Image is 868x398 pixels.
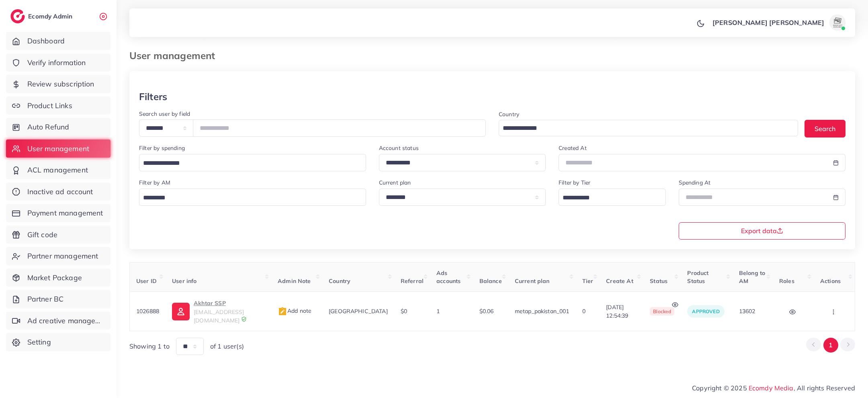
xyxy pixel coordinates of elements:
a: Payment management [6,204,111,222]
span: Review subscription [27,79,94,89]
span: Ad creative management [27,316,104,326]
span: Market Package [27,273,82,283]
span: Verify information [27,57,86,68]
img: avatar [829,14,845,31]
span: Product Links [27,101,72,111]
a: Gift code [6,226,111,244]
a: Verify information [6,53,111,72]
span: Dashboard [27,36,65,46]
span: Partner BC [27,294,64,304]
a: Auto Refund [6,118,111,136]
div: Search for option [139,154,366,171]
span: Gift code [27,230,57,240]
a: [PERSON_NAME] [PERSON_NAME]avatar [708,14,849,31]
a: Review subscription [6,75,111,93]
span: ACL management [27,165,88,175]
input: Search for option [560,192,655,204]
ul: Pagination [806,338,855,353]
a: Partner BC [6,290,111,308]
a: Partner management [6,247,111,265]
a: Ad creative management [6,312,111,330]
a: Setting [6,333,111,351]
span: Setting [27,337,51,347]
input: Search for option [500,122,788,135]
h2: Ecomdy Admin [28,12,74,20]
span: Payment management [27,208,103,218]
span: Auto Refund [27,122,70,132]
input: Search for option [140,157,356,170]
input: Search for option [140,192,356,204]
a: Inactive ad account [6,183,111,201]
img: logo [10,9,25,23]
a: logoEcomdy Admin [10,9,74,23]
p: [PERSON_NAME] [PERSON_NAME] [712,18,824,27]
span: Inactive ad account [27,187,93,197]
div: Search for option [559,189,665,206]
span: User management [27,144,89,154]
a: User management [6,140,111,158]
a: Dashboard [6,32,111,50]
div: Search for option [499,120,798,136]
button: Go to page 1 [823,338,838,353]
span: Partner management [27,251,98,261]
div: Search for option [139,189,366,206]
a: ACL management [6,161,111,179]
a: Market Package [6,269,111,287]
a: Product Links [6,96,111,115]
